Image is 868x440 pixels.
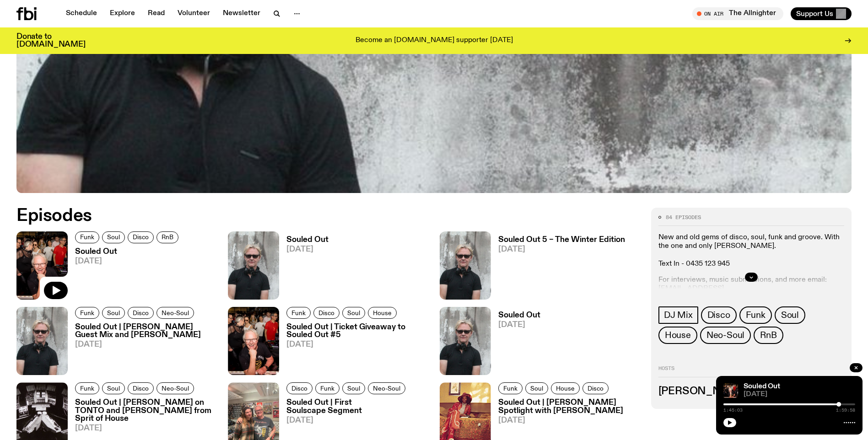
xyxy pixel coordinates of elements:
span: [DATE] [75,341,217,349]
a: Read [142,7,170,20]
h3: Souled Out [498,311,540,319]
span: Soul [107,309,120,316]
a: Funk [75,307,99,319]
span: 84 episodes [666,215,701,220]
a: Disco [701,306,737,324]
span: Funk [80,234,94,241]
a: Soul [102,307,125,319]
a: Volunteer [172,7,216,20]
h3: Souled Out [286,236,329,244]
span: Funk [503,385,518,392]
img: Stephen looks directly at the camera, wearing a black tee, black sunglasses and headphones around... [440,307,491,375]
h3: Donate to [DOMAIN_NAME] [16,33,86,48]
a: Explore [104,7,140,20]
span: RnB [162,234,173,241]
span: Disco [133,385,149,392]
a: Soul [102,382,125,394]
span: Neo-Soul [373,385,400,392]
span: Support Us [796,10,833,18]
span: Funk [80,385,94,392]
span: House [373,309,392,316]
span: Soul [781,310,799,320]
span: Disco [588,385,604,392]
a: Funk [286,307,311,319]
img: Stephen looks directly at the camera, wearing a black tee, black sunglasses and headphones around... [16,307,68,375]
img: Stephen looks directly at the camera, wearing a black tee, black sunglasses and headphones around... [228,231,279,300]
a: Funk [75,382,99,394]
a: Funk [498,382,523,394]
span: Neo-Soul [162,385,189,392]
a: Souled Out[DATE] [491,311,540,375]
a: Souled Out[DATE] [68,248,181,300]
a: Souled Out[DATE] [279,236,329,300]
span: Disco [707,310,730,320]
h2: Episodes [16,208,570,224]
span: Funk [80,309,94,316]
h3: [PERSON_NAME] [658,386,844,397]
a: House [551,382,580,394]
a: Disco [582,382,609,394]
span: Disco [133,234,149,241]
a: Neo-Soul [156,382,194,394]
span: Soul [530,385,543,392]
span: House [665,330,691,340]
span: [DATE] [498,321,540,329]
span: [DATE] [286,417,428,424]
span: Disco [133,309,149,316]
span: 1:45:03 [723,408,743,413]
span: Funk [291,309,306,316]
button: Support Us [791,7,852,20]
span: [DATE] [75,424,217,432]
a: Disco [128,231,154,243]
p: New and old gems of disco, soul, funk and groove. With the one and only [PERSON_NAME]. Text In - ... [658,233,844,268]
a: Funk [75,231,99,243]
span: Funk [746,310,766,320]
a: Disco [286,382,313,394]
a: Disco [128,382,154,394]
a: Soul [525,382,548,394]
h3: Souled Out 5 – The Winter Edition [498,236,625,244]
a: Funk [739,306,772,324]
a: Soul [775,306,805,324]
h3: Souled Out | [PERSON_NAME] on TONTO and [PERSON_NAME] from Sprit of House [75,399,217,422]
h3: Souled Out | [PERSON_NAME] Guest Mix and [PERSON_NAME] [75,323,217,339]
span: Neo-Soul [706,330,744,340]
span: Funk [320,385,334,392]
a: Newsletter [217,7,266,20]
span: House [556,385,575,392]
a: DJ Mix [658,306,698,324]
h3: Souled Out | Ticket Giveaway to Souled Out #5 [286,323,428,339]
span: Neo-Soul [162,309,189,316]
span: [DATE] [744,391,855,398]
a: Schedule [60,7,102,20]
h2: Hosts [658,366,844,377]
span: 1:59:58 [836,408,855,413]
span: [DATE] [498,246,625,253]
span: [DATE] [498,417,640,424]
span: Soul [107,385,120,392]
p: Become an [DOMAIN_NAME] supporter [DATE] [356,37,513,45]
a: Neo-Soul [700,327,751,344]
a: RnB [156,231,178,243]
a: House [658,327,697,344]
a: Neo-Soul [156,307,194,319]
span: Soul [347,309,360,316]
a: Souled Out | Ticket Giveaway to Souled Out #5[DATE] [279,323,428,375]
a: Soul [342,382,365,394]
a: Souled Out 5 – The Winter Edition[DATE] [491,236,625,300]
a: Funk [315,382,340,394]
button: On AirThe Allnighter [692,7,783,20]
a: Soul [102,231,125,243]
span: [DATE] [286,341,428,349]
a: RnB [754,327,783,344]
img: Stephen looks directly at the camera, wearing a black tee, black sunglasses and headphones around... [440,231,491,300]
a: Soul [342,307,365,319]
span: Soul [107,234,120,241]
a: Neo-Soul [368,382,405,394]
h3: Souled Out | First Soulscape Segment [286,399,428,414]
a: Souled Out | [PERSON_NAME] Guest Mix and [PERSON_NAME][DATE] [68,323,217,375]
a: Disco [313,307,340,319]
span: Disco [318,309,334,316]
h3: Souled Out [75,248,181,256]
span: Disco [291,385,307,392]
